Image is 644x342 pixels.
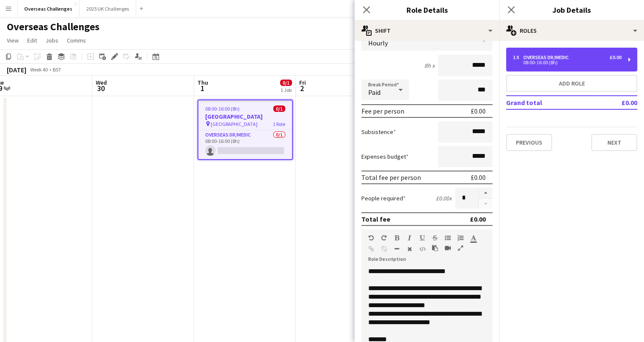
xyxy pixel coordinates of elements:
span: 30 [94,83,107,93]
span: Thu [197,79,208,86]
app-card-role: Overseas Dr/Medic0/108:00-16:00 (8h) [198,130,292,159]
div: Roles [499,20,644,41]
span: 0/1 [280,80,292,86]
button: 2025 UK Challenges [80,0,136,17]
div: 08:00-16:00 (8h) [513,60,621,65]
button: Underline [419,234,425,241]
span: Paid [368,88,381,97]
div: £0.00 [471,173,486,182]
div: [DATE] [7,66,26,74]
span: 0/1 [273,105,285,112]
div: Overseas Dr/Medic [523,54,572,60]
span: 1 [196,83,208,93]
app-job-card: 08:00-16:00 (8h)0/1[GEOGRAPHIC_DATA] [GEOGRAPHIC_DATA]1 RoleOverseas Dr/Medic0/108:00-16:00 (8h) [197,100,293,160]
button: Increase [479,188,492,199]
span: 1 Role [273,121,285,127]
button: Italic [406,234,412,241]
span: Week 40 [28,66,49,73]
span: Hourly [368,39,388,47]
button: Unordered List [445,234,451,241]
button: Bold [394,234,400,241]
button: Overseas Challenges [17,0,80,17]
a: Comms [63,35,89,46]
h1: Overseas Challenges [7,20,100,33]
button: Strikethrough [432,234,438,241]
div: Fee per person [361,107,404,115]
span: Comms [67,37,86,44]
button: Horizontal Line [394,245,400,252]
button: Redo [381,234,387,241]
button: Next [591,134,637,151]
div: £0.00 x [436,194,452,202]
div: £0.00 [610,54,621,60]
label: People required [361,194,406,202]
button: Previous [506,134,552,151]
a: Jobs [42,35,62,46]
div: Shift [355,20,499,41]
div: £0.00 [471,107,486,115]
a: View [3,35,22,46]
td: Grand total [506,96,597,109]
h3: [GEOGRAPHIC_DATA] [198,113,292,120]
button: Clear Formatting [406,245,412,252]
div: 1 x [513,54,523,60]
h3: Role Details [355,4,499,15]
span: Edit [27,37,37,44]
button: Text Color [470,234,476,241]
button: Ordered List [458,234,464,241]
div: Total fee [361,215,390,223]
a: Edit [24,35,40,46]
button: Undo [368,234,374,241]
div: BST [53,66,61,73]
label: Expenses budget [361,153,409,160]
button: Insert video [445,245,451,251]
span: Wed [96,79,107,86]
span: Jobs [46,37,58,44]
span: Fri [299,79,306,86]
div: Total fee per person [361,173,421,182]
button: Fullscreen [458,245,464,251]
div: 8h x [424,62,435,69]
div: £0.00 [470,215,486,223]
span: View [7,37,19,44]
span: 2 [298,83,306,93]
label: Subsistence [361,128,396,136]
button: Add role [506,75,637,92]
span: [GEOGRAPHIC_DATA] [211,121,258,127]
span: 08:00-16:00 (8h) [205,105,240,112]
td: £0.00 [597,96,637,109]
button: HTML Code [419,245,425,252]
div: 1 Job [280,87,292,93]
h3: Job Details [499,4,644,15]
button: Paste as plain text [432,245,438,251]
